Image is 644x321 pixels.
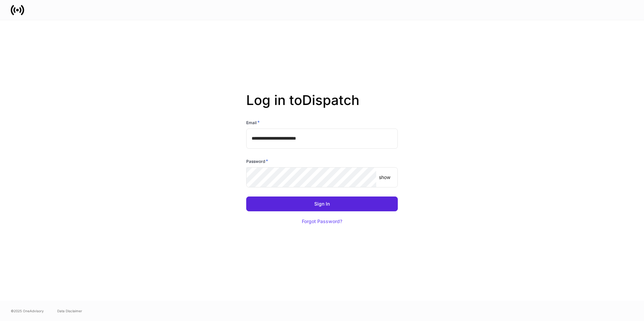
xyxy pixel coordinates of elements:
p: show [379,174,390,181]
div: Sign In [314,202,330,206]
h6: Password [246,158,268,165]
span: © 2025 OneAdvisory [11,308,44,314]
h6: Email [246,119,260,126]
a: Data Disclaimer [57,308,82,314]
button: Sign In [246,197,398,211]
div: Forgot Password? [302,219,342,224]
h2: Log in to Dispatch [246,92,398,119]
button: Forgot Password? [293,214,351,229]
